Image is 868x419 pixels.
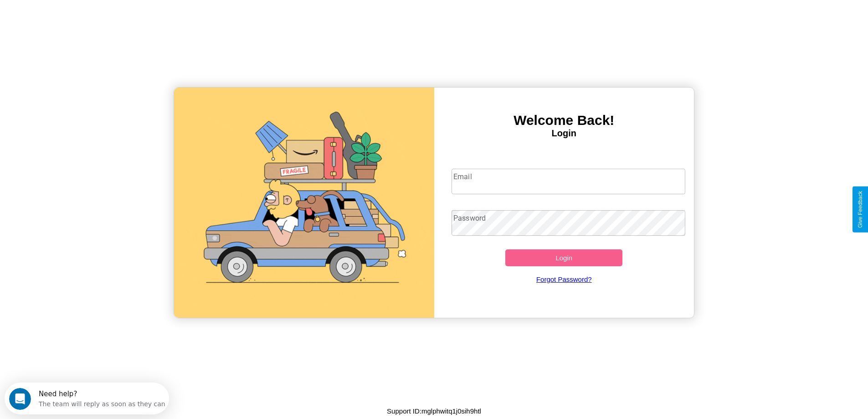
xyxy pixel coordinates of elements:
[434,128,694,139] h4: Login
[434,113,694,128] h3: Welcome Back!
[447,266,681,292] a: Forgot Password?
[387,405,481,417] p: Support ID: mglphwitq1j0sih9htl
[34,15,161,25] div: The team will reply as soon as they can
[34,8,161,15] div: Need help?
[505,249,622,266] button: Login
[4,4,169,29] div: Open Intercom Messenger
[9,388,31,410] iframe: Intercom live chat
[5,383,169,414] iframe: Intercom live chat discovery launcher
[857,191,863,228] div: Give Feedback
[174,88,434,318] img: gif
